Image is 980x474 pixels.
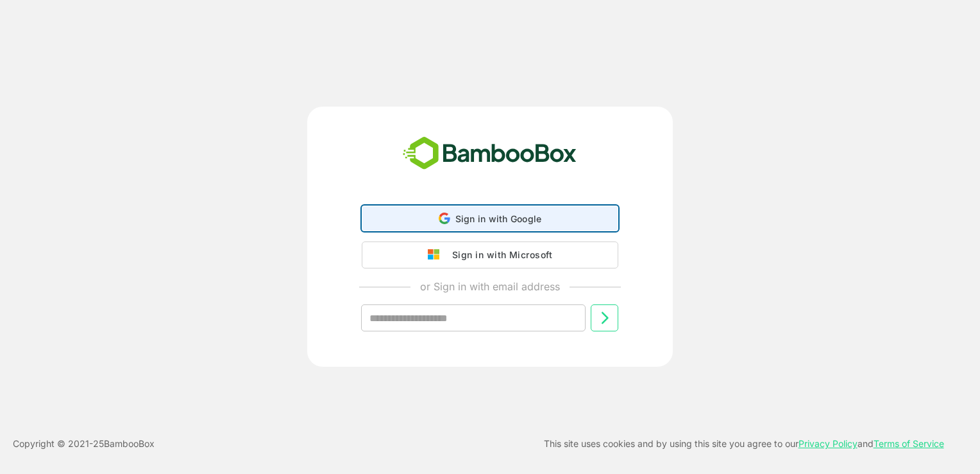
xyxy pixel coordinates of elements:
[362,241,618,268] button: Sign in with Microsoft
[874,438,944,449] a: Terms of Service
[420,279,560,294] p: or Sign in with email address
[362,206,618,231] div: Sign in with Google
[544,436,944,452] p: This site uses cookies and by using this site you agree to our and
[428,249,446,261] img: google
[446,247,552,263] div: Sign in with Microsoft
[13,436,155,452] p: Copyright © 2021- 25 BambooBox
[455,213,542,224] span: Sign in with Google
[396,132,584,175] img: bamboobox
[798,438,857,449] a: Privacy Policy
